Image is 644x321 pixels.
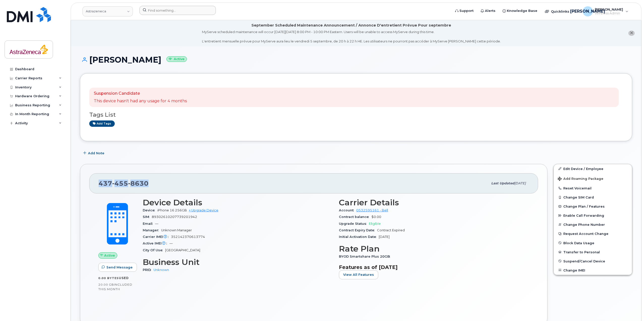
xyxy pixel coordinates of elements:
[356,208,388,212] a: 0532595161 - Bell
[554,193,632,202] button: Change SIM Card
[104,253,115,258] span: Active
[514,181,526,185] span: [DATE]
[339,215,371,219] span: Contract balance
[554,266,632,275] button: Change IMEI
[143,208,157,212] span: Device
[89,112,623,118] h3: Tags List
[377,228,405,232] span: Contract Expired
[169,241,173,245] span: —
[339,270,378,279] button: View All Features
[554,184,632,193] button: Reset Voicemail
[628,31,635,36] button: close notification
[554,220,632,229] button: Change Phone Number
[161,228,192,232] span: Unknown Manager
[563,214,604,217] span: Enable Call Forwarding
[554,173,632,184] button: Add Roaming Package
[554,248,632,257] button: Transfer to Personal
[558,177,603,182] span: Add Roaming Package
[339,222,369,226] span: Upgrade Status
[143,235,171,239] span: Carrier IMEI
[143,228,161,232] span: Manager
[369,222,381,226] span: Eligible
[339,235,379,239] span: Initial Activation Date
[554,229,632,238] button: Request Account Change
[339,255,393,258] span: BYOD Smartshare Plus 20GB
[143,258,333,267] h3: Business Unit
[143,222,155,226] span: Email
[152,215,197,219] span: 89302610207739201942
[554,164,632,173] a: Edit Device / Employee
[165,248,200,252] span: [GEOGRAPHIC_DATA]
[128,180,149,187] span: 8630
[98,263,137,272] button: Send Message
[143,268,154,272] span: PRID
[155,222,158,226] span: —
[157,208,187,212] span: iPhone 16 256GB
[171,235,205,239] span: 352142370613774
[99,180,149,187] span: 437
[143,215,152,219] span: SIM
[343,272,374,277] span: View All Features
[189,208,218,212] a: + Upgrade Device
[491,181,514,185] span: Last updated
[563,205,605,208] span: Change Plan / Features
[554,238,632,248] button: Block Data Usage
[339,228,377,232] span: Contract Expiry Date
[379,235,390,239] span: [DATE]
[339,244,529,253] h3: Rate Plan
[80,55,632,64] h1: [PERSON_NAME]
[106,265,133,270] span: Send Message
[154,268,169,272] a: Unknown
[202,30,501,44] div: MyServe scheduled maintenance will occur [DATE][DATE] 8:00 PM - 10:00 PM Eastern. Users will be u...
[339,208,356,212] span: Account
[371,215,381,219] span: $0.00
[143,241,169,245] span: Active IMEI
[94,91,187,96] p: Suspension Candidate
[119,276,129,280] span: used
[98,276,119,280] span: 0.00 Bytes
[339,264,529,270] h3: Features as of [DATE]
[563,259,605,263] span: Suspend/Cancel Device
[554,211,632,220] button: Enable Call Forwarding
[80,149,109,158] button: Add Note
[339,198,529,207] h3: Carrier Details
[251,23,451,28] div: September Scheduled Maintenance Announcement / Annonce D'entretient Prévue Pour septembre
[143,248,165,252] span: City Of Use
[112,180,128,187] span: 455
[166,56,187,62] small: Active
[88,151,104,156] span: Add Note
[143,198,333,207] h3: Device Details
[98,283,132,291] span: included this month
[94,98,187,104] p: This device hasn't had any usage for 4 months
[89,120,115,127] a: Add tags
[554,257,632,266] button: Suspend/Cancel Device
[98,283,114,286] span: 20.00 GB
[554,202,632,211] button: Change Plan / Features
